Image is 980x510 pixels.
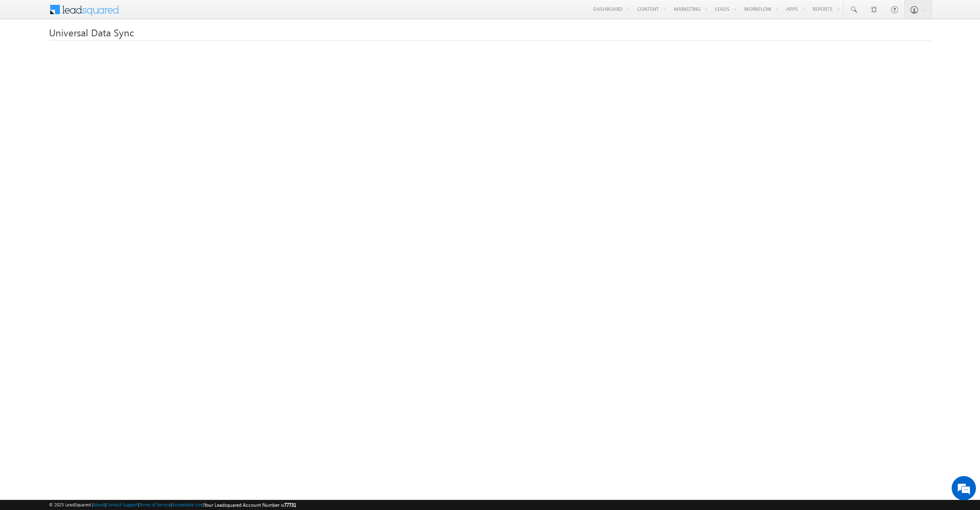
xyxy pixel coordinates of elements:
span: Universal Data Sync [49,26,134,39]
div: Minimize live chat window [133,4,152,23]
em: Start Chat [110,249,147,260]
span: Your Leadsquared Account Number is [204,502,296,508]
a: Terms of Service [139,502,171,507]
span: © 2025 LeadSquared | | | | | [49,501,296,509]
span: 77731 [284,502,296,508]
a: Contact Support [106,502,138,507]
a: About [93,502,105,507]
textarea: Type your message and hit 'Enter' [11,75,148,242]
div: Chat with us now [42,42,136,53]
img: d_60004797649_company_0_60004797649 [14,42,34,53]
a: Acceptable Use [172,502,203,507]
